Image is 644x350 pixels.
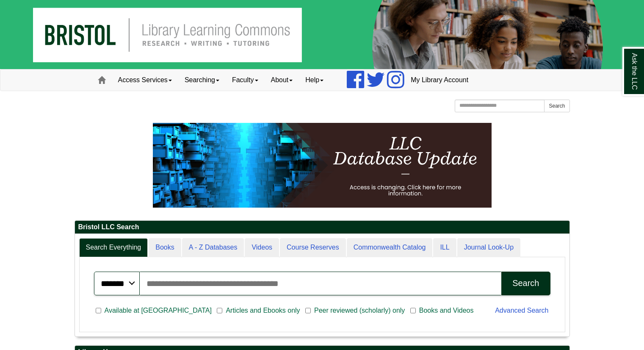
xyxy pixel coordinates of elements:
[101,306,215,316] span: Available at [GEOGRAPHIC_DATA]
[305,307,311,314] input: Peer reviewed (scholarly) only
[265,69,299,91] a: About
[501,272,550,295] button: Search
[512,278,539,288] div: Search
[347,238,433,257] a: Commonwealth Catalog
[404,69,475,91] a: My Library Account
[495,307,548,314] a: Advanced Search
[153,123,492,208] img: HTML tutorial
[217,307,222,314] input: Articles and Ebooks only
[149,238,181,257] a: Books
[544,100,569,112] button: Search
[280,238,346,257] a: Course Reserves
[79,238,148,257] a: Search Everything
[178,69,226,91] a: Searching
[245,238,279,257] a: Videos
[299,69,330,91] a: Help
[222,306,303,316] span: Articles and Ebooks only
[416,306,477,316] span: Books and Videos
[182,238,244,257] a: A - Z Databases
[410,307,416,314] input: Books and Videos
[226,69,265,91] a: Faculty
[433,238,456,257] a: ILL
[75,221,569,234] h2: Bristol LLC Search
[311,306,408,316] span: Peer reviewed (scholarly) only
[112,69,178,91] a: Access Services
[96,307,101,314] input: Available at [GEOGRAPHIC_DATA]
[457,238,520,257] a: Journal Look-Up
